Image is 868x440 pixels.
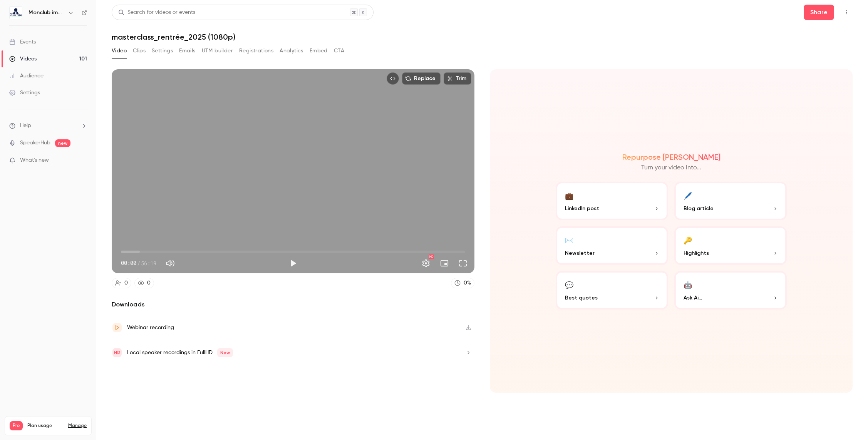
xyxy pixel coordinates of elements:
iframe: Noticeable Trigger [78,157,87,164]
button: 🖊️Blog article [674,182,787,220]
div: 🔑 [684,234,692,246]
button: Play [285,256,301,271]
button: Analytics [280,45,303,57]
div: Events [9,38,36,46]
span: Newsletter [565,249,595,257]
span: Plan usage [27,423,64,429]
button: Settings [418,256,434,271]
div: Local speaker recordings in FullHD [127,348,233,357]
p: Turn your video into... [641,163,701,172]
div: 🤖 [684,279,692,291]
button: UTM builder [202,45,233,57]
span: / [137,259,140,267]
button: CTA [334,45,344,57]
div: 0 [124,279,128,287]
span: What's new [20,156,49,164]
a: 0 [112,278,131,288]
div: HD [429,254,434,259]
div: 0 [147,279,151,287]
button: 💼LinkedIn post [556,182,668,220]
div: Audience [9,72,44,80]
span: new [55,139,70,147]
button: Turn on miniplayer [437,256,452,271]
a: 0% [451,278,474,288]
button: Registrations [239,45,273,57]
span: 56:19 [141,259,156,267]
div: 00:00 [121,259,156,267]
span: Best quotes [565,294,598,302]
button: Mute [163,256,178,271]
button: Trim [444,72,471,85]
li: help-dropdown-opener [9,122,87,130]
a: 0 [134,278,154,288]
div: 💬 [565,279,573,291]
img: Monclub immo [10,7,22,19]
span: Ask Ai... [684,294,702,302]
a: Manage [68,423,87,429]
h1: masterclass_rentrée_2025 (1080p) [112,32,853,42]
button: Replace [402,72,441,85]
span: Blog article [684,204,714,212]
div: 💼 [565,189,573,201]
button: Settings [152,45,173,57]
div: Webinar recording [127,323,174,332]
div: 0 % [464,279,471,287]
a: SpeakerHub [20,139,50,147]
div: 🖊️ [684,189,692,201]
button: Top Bar Actions [840,6,853,18]
button: Emails [179,45,195,57]
button: Clips [133,45,146,57]
h2: Downloads [112,300,474,309]
button: ✉️Newsletter [556,226,668,265]
button: 🤖Ask Ai... [674,271,787,310]
button: 💬Best quotes [556,271,668,310]
div: ✉️ [565,234,573,246]
button: Full screen [455,256,471,271]
div: Videos [9,55,37,63]
span: New [217,348,233,357]
div: Settings [9,89,40,97]
h2: Repurpose [PERSON_NAME] [622,152,721,162]
span: Help [20,122,31,130]
div: Search for videos or events [118,8,195,17]
h6: Monclub immo [28,9,65,17]
button: Embed video [387,72,399,85]
span: 00:00 [121,259,136,267]
span: LinkedIn post [565,204,599,212]
button: Video [112,45,127,57]
button: Share [804,5,834,20]
span: Highlights [684,249,709,257]
span: Pro [10,421,23,430]
button: 🔑Highlights [674,226,787,265]
button: Embed [310,45,328,57]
